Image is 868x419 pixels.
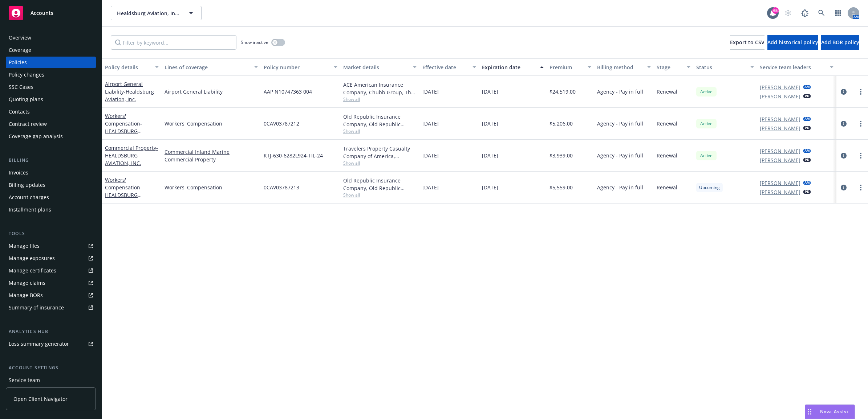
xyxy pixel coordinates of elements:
[6,252,96,264] a: Manage exposures
[165,184,258,191] a: Workers' Compensation
[105,88,154,103] span: - Healdsburg Aviation, Inc.
[760,156,800,164] a: [PERSON_NAME]
[699,120,714,127] span: Active
[6,106,96,118] a: Contacts
[9,240,40,252] div: Manage files
[6,302,96,313] a: Summary of insurance
[6,328,96,335] div: Analytics hub
[6,265,96,276] a: Manage certificates
[9,81,33,93] div: SSC Cases
[422,152,439,159] span: [DATE]
[261,58,340,76] button: Policy number
[757,58,836,76] button: Service team leaders
[9,57,27,68] div: Policies
[165,88,258,95] a: Airport General Liability
[162,58,261,76] button: Lines of coverage
[6,32,96,44] a: Overview
[6,192,96,203] a: Account charges
[6,230,96,237] div: Tools
[6,167,96,178] a: Invoices
[165,156,258,163] a: Commercial Property
[730,35,764,50] button: Export to CSV
[343,145,417,160] div: Travelers Property Casualty Company of America, Travelers Insurance
[839,183,848,192] a: circleInformation
[482,184,498,191] span: [DATE]
[105,144,158,167] span: - HEALDSBURG AVIATION, INC.
[9,167,28,178] div: Invoices
[105,176,142,206] a: Workers' Compensation
[105,144,158,167] a: Commercial Property
[9,44,31,56] div: Coverage
[805,405,814,419] div: Drag to move
[264,63,329,71] div: Policy number
[657,120,677,127] span: Renewal
[6,94,96,105] a: Quoting plans
[657,152,677,159] span: Renewal
[105,81,154,103] a: Airport General Liability
[241,39,268,45] span: Show inactive
[343,81,417,96] div: ACE American Insurance Company, Chubb Group, The ABC Program
[856,183,865,192] a: more
[9,106,30,118] div: Contacts
[264,184,299,191] span: 0CAV03787213
[9,192,49,203] div: Account charges
[6,338,96,350] a: Loss summary generator
[264,120,299,127] span: 0CAV03787212
[760,115,800,123] a: [PERSON_NAME]
[9,374,40,386] div: Service team
[422,120,439,127] span: [DATE]
[6,118,96,130] a: Contract review
[482,120,498,127] span: [DATE]
[31,10,53,16] span: Accounts
[549,184,573,191] span: $5,559.00
[597,152,643,159] span: Agency - Pay in full
[730,39,764,46] span: Export to CSV
[264,152,323,159] span: KTJ-630-6282L924-TIL-24
[422,184,439,191] span: [DATE]
[657,88,677,95] span: Renewal
[699,89,714,95] span: Active
[549,63,583,71] div: Premium
[6,240,96,252] a: Manage files
[343,113,417,128] div: Old Republic Insurance Company, Old Republic General Insurance Group
[9,32,31,44] div: Overview
[856,87,865,96] a: more
[6,81,96,93] a: SSC Cases
[111,35,236,50] input: Filter by keyword...
[105,63,151,71] div: Policy details
[657,63,682,71] div: Stage
[9,94,43,105] div: Quoting plans
[9,265,56,276] div: Manage certificates
[6,3,96,23] a: Accounts
[699,184,720,191] span: Upcoming
[13,395,68,403] span: Open Client Navigator
[856,119,865,128] a: more
[6,364,96,371] div: Account settings
[767,39,818,46] span: Add historical policy
[654,58,693,76] button: Stage
[6,374,96,386] a: Service team
[6,44,96,56] a: Coverage
[760,179,800,187] a: [PERSON_NAME]
[549,152,573,159] span: $3,939.00
[760,83,800,91] a: [PERSON_NAME]
[696,63,746,71] div: Status
[821,39,859,46] span: Add BOR policy
[343,177,417,192] div: Old Republic Insurance Company, Old Republic General Insurance Group
[839,151,848,160] a: circleInformation
[165,148,258,156] a: Commercial Inland Marine
[9,252,55,264] div: Manage exposures
[856,151,865,160] a: more
[117,9,180,17] span: Healdsburg Aviation, Inc. (Commercial)
[343,192,417,198] span: Show all
[805,404,855,419] button: Nova Assist
[760,124,800,132] a: [PERSON_NAME]
[693,58,757,76] button: Status
[657,184,677,191] span: Renewal
[798,6,812,20] a: Report a Bug
[343,160,417,166] span: Show all
[340,58,420,76] button: Market details
[6,69,96,81] a: Policy changes
[594,58,654,76] button: Billing method
[264,88,312,95] span: AAP N10747363 004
